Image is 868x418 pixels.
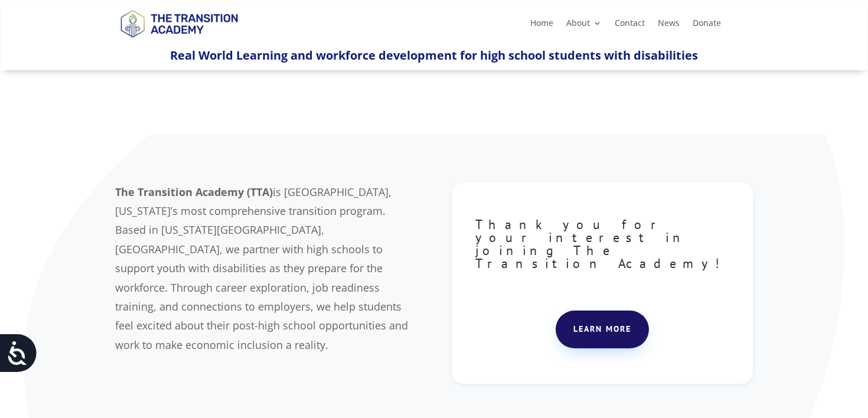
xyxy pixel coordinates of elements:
[115,2,243,44] img: TTA Brand_TTA Primary Logo_Horizontal_Light BG
[556,311,649,348] a: Learn more
[170,47,698,63] span: Real World Learning and workforce development for high school students with disabilities
[475,216,728,272] span: Thank you for your interest in joining The Transition Academy!
[115,185,273,199] b: The Transition Academy (TTA)
[530,19,553,32] a: Home
[115,35,243,47] a: Logo-Noticias
[658,19,680,32] a: News
[566,19,602,32] a: About
[115,185,408,352] span: is [GEOGRAPHIC_DATA], [US_STATE]’s most comprehensive transition program. Based in [US_STATE][GEO...
[693,19,721,32] a: Donate
[615,19,645,32] a: Contact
